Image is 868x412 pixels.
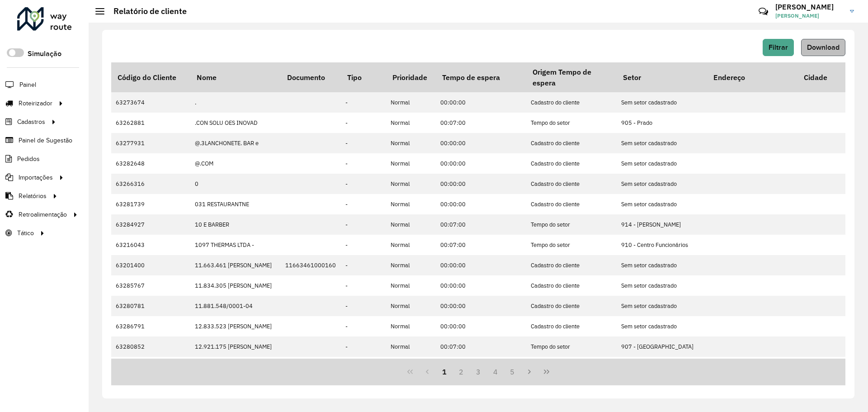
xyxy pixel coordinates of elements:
td: 63273674 [111,92,190,113]
span: Relatórios [19,191,47,201]
td: Cadastro do cliente [526,92,617,113]
td: - [341,153,386,174]
span: Tático [17,228,34,238]
td: 12.833.523 [PERSON_NAME] [190,316,281,336]
td: 63201400 [111,255,190,275]
td: - [341,316,386,336]
button: 5 [504,363,521,380]
td: - [341,235,386,255]
span: Painel [19,80,36,90]
td: Normal [386,92,436,113]
td: Tempo do setor [526,113,617,133]
td: - [341,194,386,214]
button: Download [801,39,845,56]
td: 11.834.305 [PERSON_NAME] [190,275,281,296]
th: Documento [281,62,341,92]
td: 11.663.461 [PERSON_NAME] [190,255,281,275]
td: Sem setor cadastrado [617,296,707,316]
button: 3 [470,363,487,380]
td: Tempo do setor [526,336,617,357]
button: Last Page [538,363,555,380]
td: 63284927 [111,214,190,235]
td: 63281739 [111,194,190,214]
td: Cadastro do cliente [526,194,617,214]
td: 00:00:00 [436,92,526,113]
button: 1 [436,363,453,380]
td: 63216043 [111,235,190,255]
td: Cadastro do cliente [526,275,617,296]
td: 00:00:00 [436,133,526,153]
td: Normal [386,316,436,336]
td: 63277931 [111,133,190,153]
td: Cadastro do cliente [526,296,617,316]
span: [PERSON_NAME] [775,12,843,20]
td: 63280852 [111,336,190,357]
td: 63285767 [111,275,190,296]
td: Normal [386,194,436,214]
td: 00:00:00 [436,255,526,275]
th: Tipo [341,62,386,92]
td: 11663461000160 [281,255,341,275]
th: Nome [190,62,281,92]
td: 907 - [GEOGRAPHIC_DATA] [617,336,707,357]
td: Normal [386,296,436,316]
td: Normal [386,357,436,377]
td: Sem setor cadastrado [617,316,707,336]
td: 10 E BARBER [190,214,281,235]
th: Tempo de espera [436,62,526,92]
td: Sem setor cadastrado [617,153,707,174]
span: Retroalimentação [19,210,67,219]
th: Prioridade [386,62,436,92]
span: Importações [19,173,53,182]
td: Sem setor cadastrado [617,194,707,214]
button: 4 [487,363,504,380]
td: 00:07:00 [436,336,526,357]
td: 910 - Centro Funcionários [617,235,707,255]
td: - [341,357,386,377]
td: 12.921.175 [PERSON_NAME] [190,336,281,357]
td: 00:07:00 [436,113,526,133]
td: 63280781 [111,296,190,316]
button: Filtrar [763,39,794,56]
td: - [341,214,386,235]
td: - [341,113,386,133]
td: Normal [386,174,436,194]
th: Origem Tempo de espera [526,62,617,92]
td: 00:00:00 [436,153,526,174]
h3: [PERSON_NAME] [775,3,843,11]
td: - [341,296,386,316]
td: Sem setor cadastrado [617,357,707,377]
label: Simulação [28,48,61,59]
td: 914 - [PERSON_NAME] [617,214,707,235]
td: 63291934 [111,357,190,377]
td: 00:00:00 [436,174,526,194]
td: 63286791 [111,316,190,336]
h2: Relatório de cliente [104,6,187,16]
td: .CON SOLU OES INOVAD [190,113,281,133]
span: Cadastros [17,117,45,127]
td: 63262881 [111,113,190,133]
td: 00:07:00 [436,235,526,255]
td: 0 [190,174,281,194]
td: Normal [386,113,436,133]
td: - [341,255,386,275]
th: Setor [617,62,707,92]
td: 00:07:00 [436,214,526,235]
td: - [341,275,386,296]
td: Normal [386,275,436,296]
td: - [341,133,386,153]
td: Sem setor cadastrado [617,92,707,113]
th: Código do Cliente [111,62,190,92]
td: 63282648 [111,153,190,174]
td: Tempo do setor [526,235,617,255]
span: Filtrar [769,43,788,51]
td: @.COM [190,153,281,174]
td: Normal [386,214,436,235]
td: Cadastro do cliente [526,357,617,377]
span: Roteirizador [19,99,52,108]
a: Contato Rápido [754,2,773,21]
span: Pedidos [17,154,40,164]
button: 2 [453,363,470,380]
button: Next Page [521,363,538,380]
td: Normal [386,235,436,255]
